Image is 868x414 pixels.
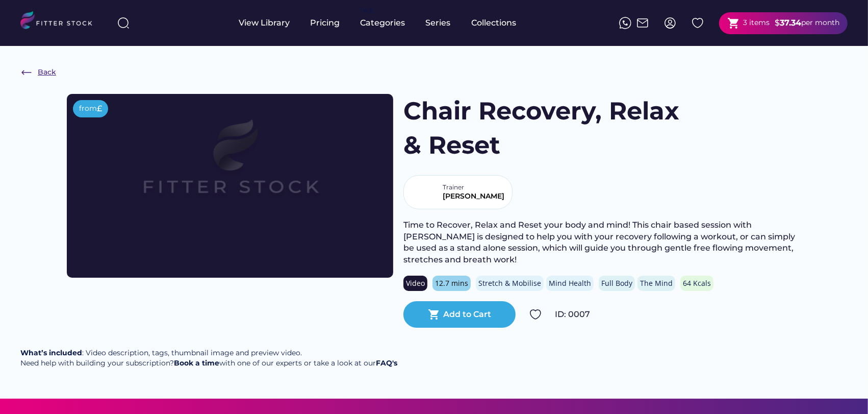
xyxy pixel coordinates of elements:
div: Pricing [310,17,340,29]
div: [PERSON_NAME] [443,191,504,202]
div: The Mind [640,278,673,288]
img: search-normal%203.svg [117,17,130,29]
img: Frame%2051.svg [636,17,649,29]
img: yH5BAEAAAAALAAAAAABAAEAAAIBRAA7 [412,180,437,205]
div: from [79,104,97,114]
button: shopping_cart [727,17,740,30]
div: Trainer [443,183,468,192]
div: Stretch & Mobilise [478,278,541,288]
div: $ [775,17,780,29]
div: Mind Health [549,278,591,288]
div: : Video description, tags, thumbnail image and preview video. Need help with building your subscr... [20,348,397,368]
div: View Library [239,17,290,29]
div: Series [425,17,451,29]
img: LOGO.svg [20,11,101,32]
button: shopping_cart [428,308,440,321]
img: Group%201000002324%20%282%29.svg [692,17,704,29]
div: 3 items [743,18,770,28]
div: ID: 0007 [555,309,801,320]
a: FAQ's [376,358,397,368]
img: profile-circle.svg [664,17,676,29]
div: Collections [471,17,516,29]
div: Video [406,278,425,288]
div: £ [97,103,102,114]
strong: 37.34 [780,18,801,28]
div: per month [801,18,839,28]
img: Frame%20%286%29.svg [20,66,33,79]
div: fvck [360,5,373,15]
div: Full Body [601,278,632,288]
div: Time to Recover, Relax and Reset your body and mind! This chair based session with [PERSON_NAME] ... [403,220,801,265]
div: Add to Cart [444,309,492,320]
img: Frame%2079%20%281%29.svg [99,94,361,241]
div: 12.7 mins [435,278,468,288]
div: Back [38,67,56,78]
img: Group%201000002324.svg [529,308,542,321]
a: Book a time [174,358,219,368]
h1: Chair Recovery, Relax & Reset [403,94,702,162]
strong: What’s included [20,348,82,357]
div: Categories [360,17,405,29]
img: meteor-icons_whatsapp%20%281%29.svg [619,17,631,29]
div: 64 Kcals [683,278,711,288]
